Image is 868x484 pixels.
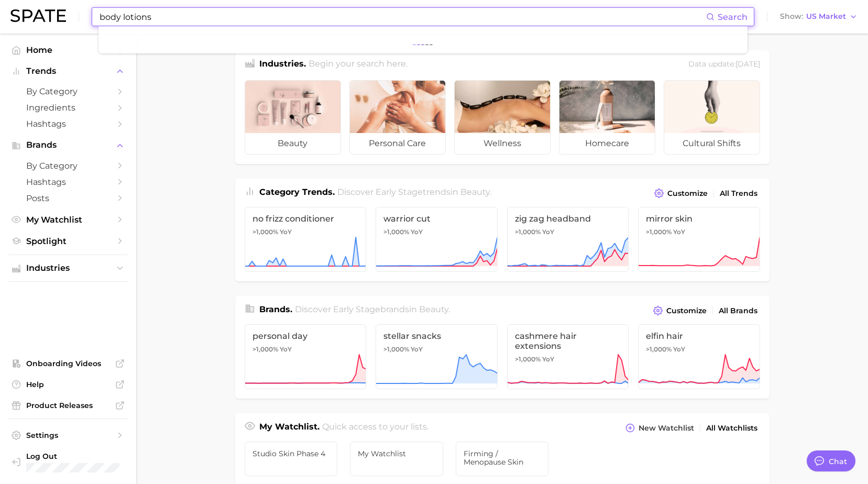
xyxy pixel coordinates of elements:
span: Spotlight [26,236,110,246]
span: All Brands [719,306,757,315]
a: zig zag headband>1,000% YoY [507,207,629,272]
span: YoY [280,228,292,236]
input: Search here for a brand, industry, or ingredient [98,8,706,26]
span: beauty [245,133,340,154]
span: >1,000% [515,228,541,236]
span: Help [26,380,110,389]
span: Category Trends . [259,187,335,197]
span: >1,000% [383,345,409,353]
h1: My Watchlist. [259,421,320,435]
h1: Industries. [259,58,306,72]
span: Discover Early Stage trends in . [337,187,491,197]
span: cultural shifts [664,133,760,154]
a: Settings [8,427,128,443]
span: no frizz conditioner [252,214,359,224]
span: Search [718,12,748,22]
a: Ingredients [8,100,128,116]
a: Onboarding Videos [8,356,128,371]
span: Show [780,14,803,19]
a: by Category [8,158,128,174]
span: Log Out [26,452,144,461]
span: Studio Skin Phase 4 [252,449,330,458]
span: My Watchlist [26,215,110,225]
a: All Watchlists [704,421,760,435]
span: All Watchlists [706,424,757,433]
h2: Quick access to your lists. [322,421,428,435]
span: Hashtags [26,119,110,129]
span: >1,000% [252,345,278,353]
a: elfin hair>1,000% YoY [638,324,760,389]
span: homecare [559,133,655,154]
a: mirror skin>1,000% YoY [638,207,760,272]
span: >1,000% [383,228,409,236]
span: stellar snacks [383,331,490,341]
a: wellness [454,80,551,155]
span: My Watchlist [358,449,435,458]
a: Studio Skin Phase 4 [245,442,338,476]
span: YoY [280,345,292,354]
a: Product Releases [8,398,128,413]
span: New Watchlist [639,424,694,433]
span: Posts [26,193,110,203]
a: cultural shifts [664,80,760,155]
span: Onboarding Videos [26,359,110,368]
span: personal care [350,133,445,154]
a: All Trends [717,186,760,201]
span: >1,000% [646,228,672,236]
div: Data update: [DATE] [688,58,760,72]
span: YoY [673,228,685,236]
span: zig zag headband [515,214,621,224]
span: Trends [26,67,110,76]
a: Posts [8,190,128,206]
h2: Begin your search here. [309,58,408,72]
span: mirror skin [646,214,752,224]
span: Product Releases [26,401,110,410]
span: Hashtags [26,177,110,187]
a: stellar snacks>1,000% YoY [376,324,498,389]
span: US Market [806,14,846,19]
span: Customize [667,189,708,198]
span: >1,000% [515,355,541,363]
a: no frizz conditioner>1,000% YoY [245,207,367,272]
button: New Watchlist [623,421,696,435]
a: My Watchlist [8,212,128,228]
a: warrior cut>1,000% YoY [376,207,498,272]
a: Firming / Menopause Skin [456,442,549,476]
button: Customize [652,186,710,201]
span: YoY [411,228,423,236]
button: Customize [651,303,709,318]
span: Discover Early Stage brands in . [295,304,450,314]
button: Trends [8,63,128,79]
span: wellness [455,133,550,154]
span: All Trends [720,189,757,198]
button: ShowUS Market [777,10,860,24]
a: Home [8,42,128,58]
span: by Category [26,161,110,171]
a: Hashtags [8,174,128,190]
span: Industries [26,263,110,273]
span: Customize [666,306,707,315]
span: Ingredients [26,103,110,113]
span: >1,000% [646,345,672,353]
span: >1,000% [252,228,278,236]
span: Settings [26,431,110,440]
a: personal care [349,80,446,155]
a: All Brands [716,304,760,318]
span: Brands [26,140,110,150]
a: cashmere hair extensions>1,000% YoY [507,324,629,389]
span: elfin hair [646,331,752,341]
a: Help [8,377,128,392]
a: homecare [559,80,655,155]
span: cashmere hair extensions [515,331,621,351]
a: Hashtags [8,116,128,132]
span: Brands . [259,304,292,314]
a: personal day>1,000% YoY [245,324,367,389]
button: Industries [8,260,128,276]
span: beauty [419,304,448,314]
a: beauty [245,80,341,155]
span: personal day [252,331,359,341]
img: SPATE [10,9,66,22]
span: beauty [460,187,490,197]
span: YoY [411,345,423,354]
span: warrior cut [383,214,490,224]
